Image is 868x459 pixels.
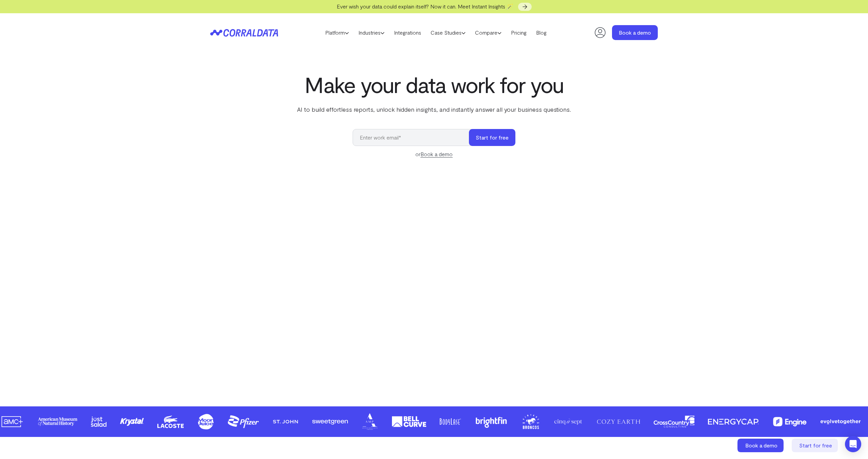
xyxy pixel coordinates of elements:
a: Book a demo [612,25,658,40]
div: or [353,150,515,158]
a: Start for free [792,439,839,452]
span: Book a demo [745,442,777,448]
span: Ever wish your data could explain itself? Now it can. Meet Instant Insights 🪄 [337,3,513,10]
a: Compare [470,27,506,38]
h1: Make your data work for you [296,72,572,97]
a: Integrations [389,27,426,38]
a: Pricing [506,27,531,38]
button: Start for free [469,129,515,146]
div: Open Intercom Messenger [845,436,861,452]
a: Platform [320,27,354,38]
p: AI to build effortless reports, unlock hidden insights, and instantly answer all your business qu... [296,105,572,114]
span: Start for free [799,442,832,448]
a: Book a demo [737,439,785,452]
a: Blog [531,27,551,38]
a: Book a demo [420,151,453,158]
a: Case Studies [426,27,470,38]
a: Industries [354,27,389,38]
input: Enter work email* [353,129,476,146]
